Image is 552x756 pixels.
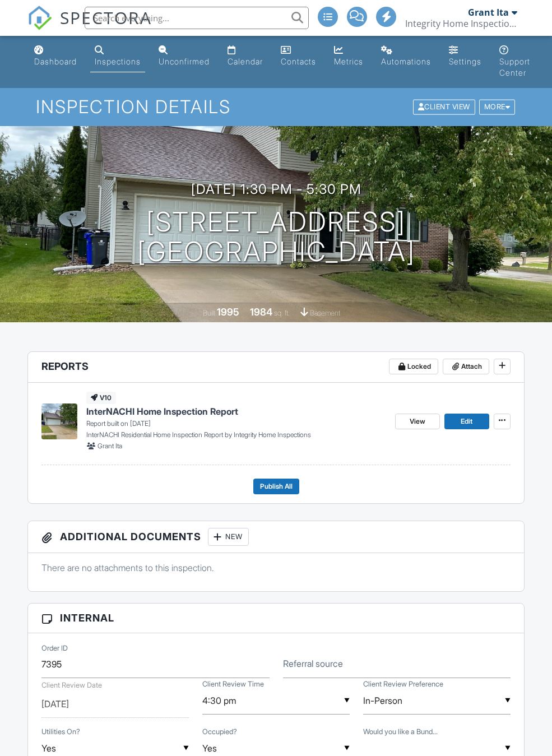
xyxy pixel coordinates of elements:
a: Automations (Advanced) [377,40,435,72]
h1: Inspection Details [36,97,517,117]
a: Calendar [223,40,267,72]
h3: Additional Documents [28,521,524,553]
label: Client Review Preference [363,679,443,689]
a: Dashboard [30,40,81,72]
div: New [208,528,249,546]
h3: [DATE] 1:30 pm - 5:30 pm [191,182,361,197]
div: More [479,100,516,115]
img: The Best Home Inspection Software - Spectora [27,6,52,30]
h3: Internal [28,604,524,633]
div: Inspections [95,57,141,66]
div: Settings [449,57,481,66]
a: Contacts [276,40,321,72]
div: Metrics [334,57,363,66]
div: Client View [413,100,475,115]
a: Inspections [90,40,145,72]
label: Utilities On? [41,727,80,737]
span: SPECTORA [60,6,152,29]
input: Search everything... [85,7,309,29]
span: basement [310,309,340,317]
div: Grant Ita [468,7,509,18]
h1: [STREET_ADDRESS] [GEOGRAPHIC_DATA] [137,207,415,267]
a: SPECTORA [27,15,152,39]
a: Client View [412,102,478,110]
span: sq. ft. [274,309,290,317]
label: Client Review Time [202,679,264,689]
input: Select Date [41,690,189,718]
div: Automations [381,57,431,66]
a: Unconfirmed [154,40,214,72]
div: Unconfirmed [159,57,210,66]
div: Dashboard [34,57,77,66]
a: Settings [444,40,486,72]
label: Referral source [283,657,343,670]
div: Integrity Home Inspections [405,18,517,29]
a: Support Center [495,40,535,84]
div: Contacts [281,57,316,66]
a: Metrics [330,40,368,72]
label: Client Review Date [41,681,102,689]
span: Built [203,309,215,317]
label: Would you like a Bundle Discount? [363,727,438,737]
label: Order ID [41,643,68,653]
div: 1995 [217,306,239,318]
p: There are no attachments to this inspection. [41,562,511,574]
label: Occupied? [202,727,237,737]
div: Calendar [228,57,263,66]
div: 1984 [250,306,272,318]
div: Support Center [499,57,530,77]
